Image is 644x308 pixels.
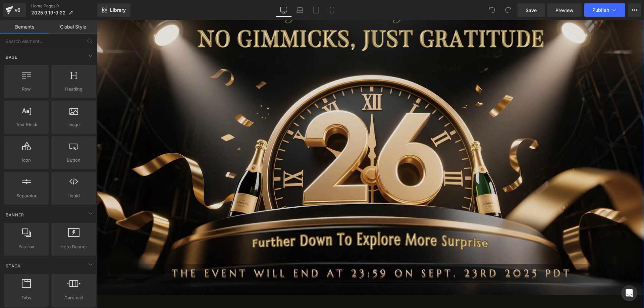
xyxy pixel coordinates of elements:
span: Hero Banner [53,243,94,250]
span: Icon [6,157,47,164]
div: Open Intercom Messenger [621,285,637,301]
span: Button [53,157,94,164]
span: Separator [6,192,47,199]
span: Image [53,121,94,128]
span: Liquid [53,192,94,199]
button: Undo [485,3,499,17]
a: Home Pages [31,3,97,9]
span: Stack [5,263,21,269]
button: Redo [501,3,515,17]
a: New Library [97,3,130,17]
span: Save [526,7,537,14]
a: Laptop [292,3,308,17]
span: Carousel [53,294,94,301]
a: Tablet [308,3,324,17]
span: Tabs [6,294,47,301]
span: Row [6,86,47,93]
span: Heading [53,86,94,93]
div: v6 [13,6,22,14]
a: Preview [547,3,582,17]
span: 2025.9.19-9.22 [31,10,66,15]
span: Parallax [6,243,47,250]
span: Publish [592,7,609,13]
span: Preview [555,7,574,14]
span: Base [5,54,18,60]
span: Banner [5,212,25,218]
a: Mobile [324,3,340,17]
button: Publish [584,3,625,17]
a: Desktop [276,3,292,17]
button: More [628,3,641,17]
a: v6 [3,3,26,17]
span: Text Block [6,121,47,128]
span: Library [110,7,126,13]
a: Global Style [49,20,97,34]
